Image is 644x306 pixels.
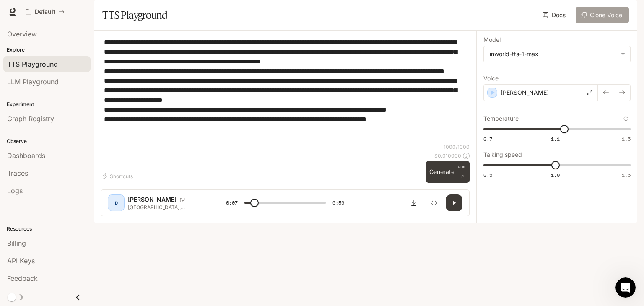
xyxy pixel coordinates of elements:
p: Talking speed [483,152,522,158]
span: 0:07 [226,199,238,207]
a: Docs [541,7,569,23]
button: Clone Voice [576,7,629,23]
button: Inspect [426,194,442,211]
button: Copy Voice ID [177,197,188,202]
button: GenerateCTRL +⏎ [426,161,470,183]
h1: TTS Playground [102,7,167,23]
span: 0.7 [483,135,492,143]
span: 0.5 [483,171,492,179]
p: Temperature [483,116,519,122]
button: Shortcuts [101,169,136,183]
p: Default [35,8,55,16]
span: 1.5 [622,135,631,143]
button: Download audio [405,194,422,211]
button: Reset to default [621,114,631,123]
p: Voice [483,75,499,81]
div: D [109,196,123,210]
p: [GEOGRAPHIC_DATA], [US_STATE] — On [DATE], [DEMOGRAPHIC_DATA] [PERSON_NAME] was shot and killed i... [128,204,206,211]
span: 1.0 [551,171,560,179]
div: inworld-tts-1-max [484,46,630,62]
div: inworld-tts-1-max [490,50,617,58]
p: [PERSON_NAME] [128,195,177,204]
span: 1.1 [551,135,560,143]
p: ⏎ [458,164,466,179]
p: CTRL + [458,164,466,174]
p: [PERSON_NAME] [501,88,549,97]
p: Model [483,37,501,43]
span: 1.5 [622,171,631,179]
button: All workspaces [22,3,68,20]
span: 0:59 [332,199,344,207]
iframe: Intercom live chat [615,277,636,298]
